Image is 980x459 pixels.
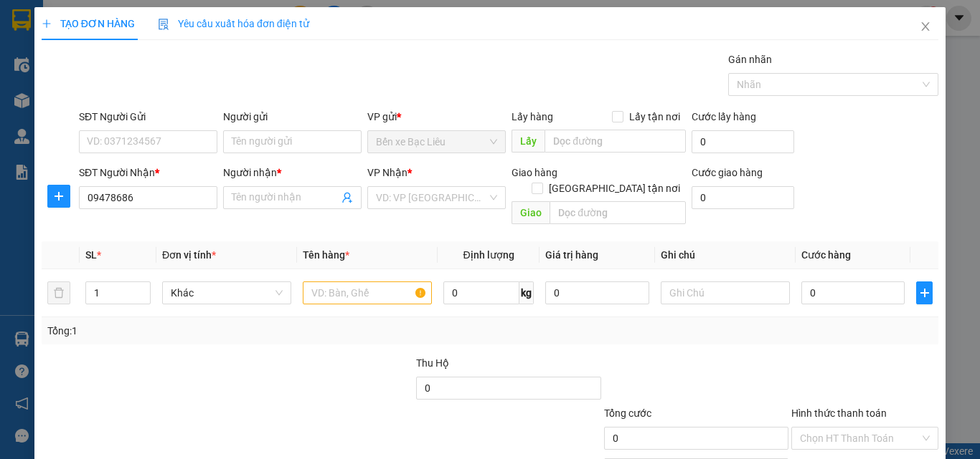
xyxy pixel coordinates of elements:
[692,130,794,153] input: Cước lấy hàng
[728,54,772,65] label: Gán nhãn
[692,111,756,122] label: Cước lấy hàng
[692,167,763,178] label: Cước giao hàng
[171,282,283,304] span: Khác
[545,281,649,304] input: 0
[79,109,217,125] div: SĐT Người Gửi
[367,167,407,178] span: VP Nhận
[79,165,217,180] div: SĐT Người Nhận
[519,281,534,304] span: kg
[512,201,550,224] span: Giao
[916,281,933,304] button: plus
[512,130,545,153] span: Lấy
[545,249,598,261] span: Giá trị hàng
[655,241,796,269] th: Ghi chú
[42,19,52,29] span: plus
[917,287,932,299] span: plus
[223,109,362,125] div: Người gửi
[376,131,497,153] span: Bến xe Bạc Liêu
[47,323,380,339] div: Tổng: 1
[692,186,794,209] input: Cước giao hàng
[550,201,686,224] input: Dọc đường
[623,109,686,125] span: Lấy tận nơi
[545,130,686,153] input: Dọc đường
[47,281,70,304] button: delete
[791,407,887,419] label: Hình thức thanh toán
[367,109,506,125] div: VP gửi
[48,190,70,202] span: plus
[85,249,97,261] span: SL
[341,192,353,203] span: user-add
[905,7,946,47] button: Close
[512,111,553,122] span: Lấy hàng
[661,281,790,304] input: Ghi Chú
[920,21,931,32] span: close
[223,165,362,180] div: Người nhận
[47,185,70,208] button: plus
[303,281,432,304] input: VD: Bàn, Ghế
[801,249,851,261] span: Cước hàng
[512,167,557,178] span: Giao hàng
[162,249,216,261] span: Đơn vị tính
[543,180,686,196] span: [GEOGRAPHIC_DATA] tận nơi
[158,18,309,29] span: Yêu cầu xuất hóa đơn điện tử
[158,19,169,30] img: icon
[463,249,514,261] span: Định lượng
[42,18,135,29] span: TẠO ĐƠN HÀNG
[604,407,651,419] span: Tổng cước
[303,249,349,261] span: Tên hàng
[416,357,449,369] span: Thu Hộ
